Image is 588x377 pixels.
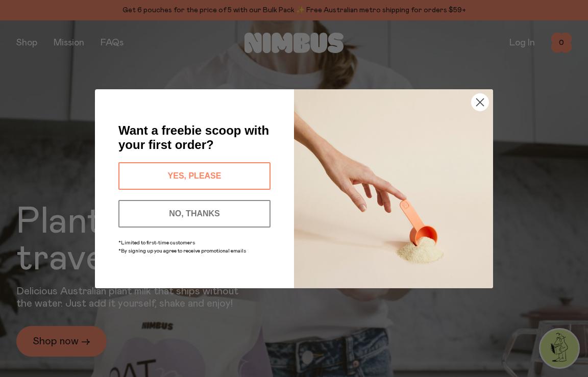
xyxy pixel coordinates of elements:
[118,200,271,228] button: NO, THANKS
[118,240,195,245] span: *Limited to first-time customers
[471,93,489,111] button: Close dialog
[118,123,269,152] span: Want a freebie scoop with your first order?
[118,162,271,190] button: YES, PLEASE
[118,248,246,254] span: *By signing up you agree to receive promotional emails
[294,89,493,288] img: c0d45117-8e62-4a02-9742-374a5db49d45.jpeg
